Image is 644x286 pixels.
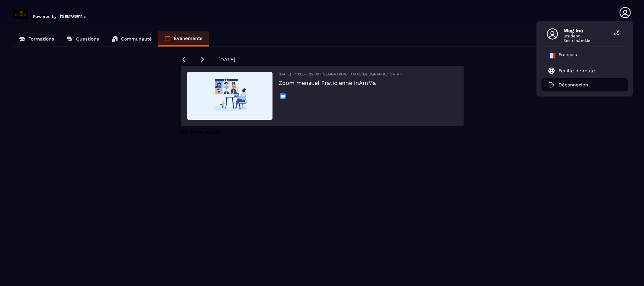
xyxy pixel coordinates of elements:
[60,14,86,19] img: logo
[564,38,611,43] span: Sasu InAmMa
[548,67,595,74] a: Feuille de route
[174,36,202,41] p: Événements
[13,9,28,19] img: logo-branding
[105,31,158,47] a: Communauté
[559,68,595,74] p: Feuille de route
[564,34,611,38] span: Student
[564,28,611,34] span: Mag Ina
[559,82,588,88] p: Déconnexion
[218,57,235,63] span: [DATE]
[76,36,99,42] p: Questions
[181,129,222,135] span: No more results!
[158,31,209,47] a: Événements
[121,36,152,42] p: Communauté
[13,31,60,47] a: Formations
[28,36,54,42] p: Formations
[559,52,577,59] p: Français
[33,14,57,19] p: Powered by
[60,31,105,47] a: Questions
[187,72,272,120] img: default event img
[279,80,402,86] h3: Zoom mensuel Praticienne InAmMa
[279,72,402,76] span: [DATE] • 10:00 - 22:00 ([GEOGRAPHIC_DATA]/[GEOGRAPHIC_DATA])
